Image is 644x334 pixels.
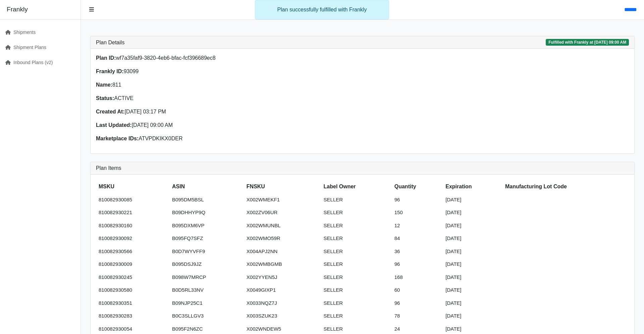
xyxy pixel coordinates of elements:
td: 810082930283 [96,309,169,323]
td: B09DHHYP9Q [169,206,244,219]
h3: Plan Items [96,165,629,171]
td: 810082930092 [96,232,169,245]
strong: Created At: [96,109,125,114]
td: SELLER [321,245,392,258]
td: 810082930085 [96,193,169,206]
td: SELLER [321,232,392,245]
td: 12 [392,219,443,232]
td: SELLER [321,193,392,206]
td: X004APJ2NN [244,245,321,258]
th: Manufacturing Lot Code [502,180,629,193]
td: X002YYEN5J [244,271,321,284]
td: SELLER [321,206,392,219]
td: B0C3SLLGV3 [169,309,244,323]
td: SELLER [321,309,392,323]
td: [DATE] [443,193,502,206]
td: [DATE] [443,309,502,323]
td: 810082930160 [96,219,169,232]
h3: Plan Details [96,39,124,46]
td: B095DSJ9JZ [169,258,244,271]
td: X003SZUK23 [244,309,321,323]
td: [DATE] [443,245,502,258]
td: 150 [392,206,443,219]
th: Quantity [392,180,443,193]
strong: Name: [96,82,112,88]
td: B098W7MRCP [169,271,244,284]
p: ATVPDKIKX0DER [96,135,359,143]
td: SELLER [321,271,392,284]
td: 84 [392,232,443,245]
td: 810082930009 [96,258,169,271]
td: SELLER [321,297,392,310]
th: Expiration [443,180,502,193]
span: Fulfilled with Frankly at [DATE] 09:00 AM [546,39,629,46]
p: wf7a35faf9-3820-4eb6-bfac-fcf396689ec8 [96,54,359,62]
td: 78 [392,309,443,323]
td: 810082930351 [96,297,169,310]
td: 60 [392,284,443,297]
td: [DATE] [443,219,502,232]
th: ASIN [169,180,244,193]
td: X0049GIXP1 [244,284,321,297]
td: X0033NQZ7J [244,297,321,310]
th: FNSKU [244,180,321,193]
td: [DATE] [443,258,502,271]
td: SELLER [321,284,392,297]
p: 811 [96,81,359,89]
td: SELLER [321,219,392,232]
p: [DATE] 09:00 AM [96,121,359,129]
td: [DATE] [443,284,502,297]
td: B095DXM6VP [169,219,244,232]
th: MSKU [96,180,169,193]
td: X002WMO59R [244,232,321,245]
td: 96 [392,193,443,206]
td: [DATE] [443,271,502,284]
p: 93099 [96,67,359,76]
td: X002WMBGMB [244,258,321,271]
strong: Marketplace IDs: [96,136,139,141]
td: X002ZV06UR [244,206,321,219]
td: 810082930221 [96,206,169,219]
td: B0D7WYVFF9 [169,245,244,258]
td: B0D5RL33NV [169,284,244,297]
td: 96 [392,297,443,310]
strong: Status: [96,95,114,101]
p: [DATE] 03:17 PM [96,108,359,116]
strong: Frankly ID: [96,68,124,74]
td: [DATE] [443,206,502,219]
td: 810082930566 [96,245,169,258]
td: [DATE] [443,297,502,310]
strong: Plan ID: [96,55,116,61]
td: B09NJP25C1 [169,297,244,310]
td: SELLER [321,258,392,271]
td: X002WMUNBL [244,219,321,232]
td: 810082930245 [96,271,169,284]
p: ACTIVE [96,94,359,102]
td: 168 [392,271,443,284]
th: Label Owner [321,180,392,193]
td: B095FQ7SFZ [169,232,244,245]
td: 810082930580 [96,284,169,297]
td: B095DM5BSL [169,193,244,206]
td: X002WMEKF1 [244,193,321,206]
td: [DATE] [443,232,502,245]
td: 96 [392,258,443,271]
td: 36 [392,245,443,258]
strong: Last Updated: [96,122,132,128]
